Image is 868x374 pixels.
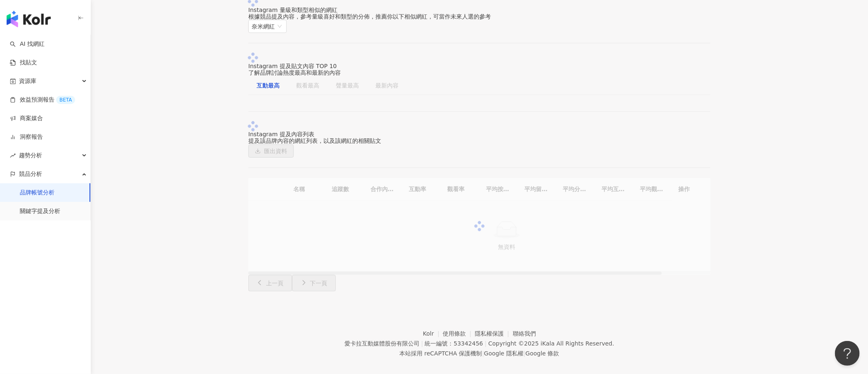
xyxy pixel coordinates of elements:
div: 根據競品提及內容，參考量級喜好和類型的分佈，推薦你以下相似網紅，可當作未來人選的參考 [248,13,710,20]
div: Instagram 量級和類型相似的網紅 [248,7,710,13]
div: Instagram 提及貼文內容 TOP 10 [248,63,710,69]
div: 最新內容 [375,81,399,90]
span: | [524,350,526,357]
a: iKala [541,340,555,347]
div: Copyright © 2025 All Rights Reserved. [488,340,614,347]
div: 提及該品牌內容的網紅列表，以及該網紅的相關貼文 [248,137,710,144]
span: | [482,350,484,357]
a: 品牌帳號分析 [20,189,54,197]
a: Kolr [423,330,443,337]
div: 統一編號：53342456 [425,340,483,347]
a: 隱私權保護 [475,330,513,337]
a: 效益預測報告BETA [10,96,75,104]
iframe: Help Scout Beacon - Open [835,341,860,366]
div: 觀看最高 [296,81,319,90]
span: 本站採用 reCAPTCHA 保護機制 [399,348,559,358]
a: 商案媒合 [10,114,43,123]
button: 匯出資料 [248,144,294,158]
div: 愛卡拉互動媒體股份有限公司 [344,340,420,347]
span: 趨勢分析 [19,146,42,165]
span: rise [10,153,16,159]
a: 聯絡我們 [513,330,536,337]
div: Instagram 提及內容列表 [248,131,710,137]
div: 聲量最高 [336,81,359,90]
span: 競品分析 [19,165,42,183]
div: 了解品牌討論熱度最高和最新的內容 [248,69,710,76]
div: 互動最高 [257,81,280,90]
button: 上一頁 [248,275,292,291]
a: 使用條款 [443,330,475,337]
span: | [421,340,423,347]
a: Google 條款 [526,350,559,357]
a: 洞察報告 [10,133,43,141]
span: | [485,340,487,347]
span: 奈米網紅 [252,20,283,33]
a: searchAI 找網紅 [10,40,45,48]
span: 資源庫 [19,72,36,90]
img: logo [7,11,51,27]
a: Google 隱私權 [484,350,524,357]
a: 關鍵字提及分析 [20,207,60,215]
a: 找貼文 [10,59,37,67]
button: 下一頁 [292,275,336,291]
